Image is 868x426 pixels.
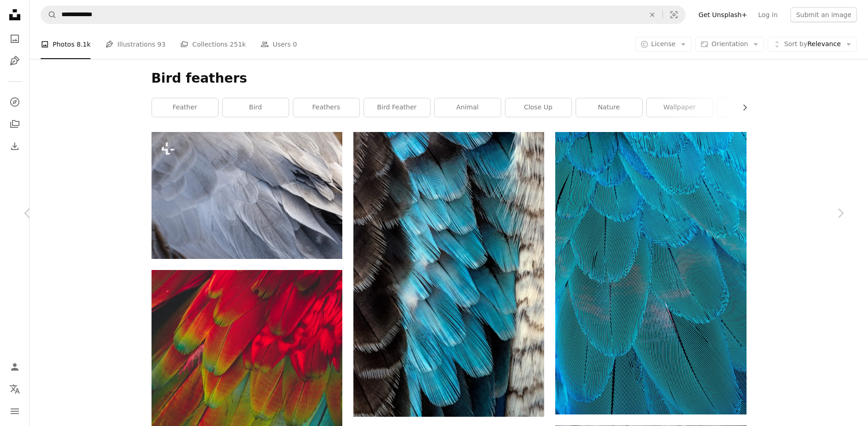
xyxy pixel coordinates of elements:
[711,40,748,48] span: Orientation
[555,269,746,277] a: a close up of a blue bird's feathers
[555,132,746,414] img: a close up of a blue bird's feathers
[647,98,713,117] a: wallpaper
[663,6,685,24] button: Visual search
[158,39,166,49] span: 93
[6,358,24,376] a: Log in / Sign up
[435,98,501,117] a: animal
[651,40,676,48] span: License
[353,132,544,417] img: black and blue feather
[717,98,783,117] a: blue
[768,37,857,52] button: Sort byRelevance
[813,169,868,258] a: Next
[635,37,692,52] button: License
[230,39,246,49] span: 251k
[364,98,430,117] a: bird feather
[6,93,24,111] a: Explore
[6,137,24,156] a: Download History
[693,7,753,22] a: Get Unsplash+
[736,98,747,117] button: scroll list to the right
[753,7,783,22] a: Log in
[152,70,747,87] h1: Bird feathers
[293,98,359,117] a: feathers
[505,98,571,117] a: close up
[6,52,24,70] a: Illustrations
[41,6,686,24] form: Find visuals sitewide
[790,7,857,22] button: Submit an image
[105,30,165,59] a: Illustrations 93
[152,132,342,259] img: a close up of a large bird's feathers
[152,408,342,417] a: a close up of a colorful bird's feathers
[180,30,246,59] a: Collections 251k
[576,98,642,117] a: nature
[223,98,289,117] a: bird
[695,37,764,52] button: Orientation
[261,30,297,59] a: Users 0
[152,98,218,117] a: feather
[6,30,24,48] a: Photos
[6,402,24,420] button: Menu
[784,40,841,49] span: Relevance
[353,270,544,278] a: black and blue feather
[41,6,57,24] button: Search Unsplash
[152,191,342,199] a: a close up of a large bird's feathers
[6,115,24,133] a: Collections
[6,380,24,398] button: Language
[642,6,662,24] button: Clear
[293,39,297,49] span: 0
[784,40,807,48] span: Sort by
